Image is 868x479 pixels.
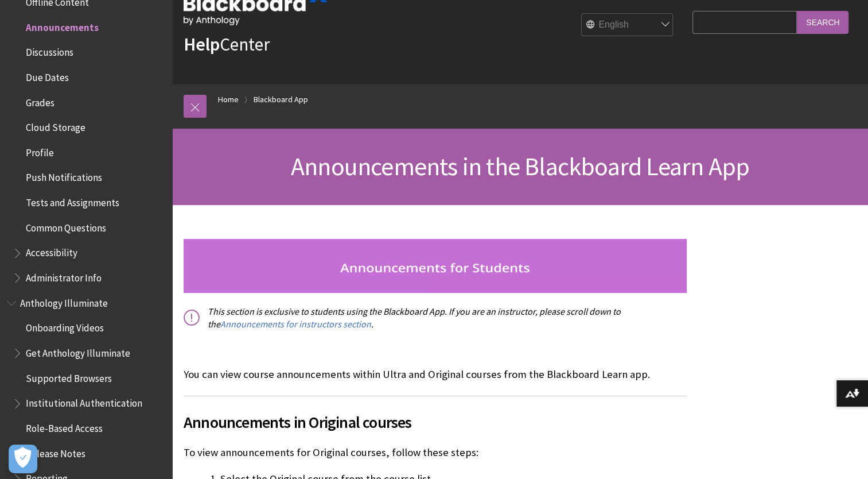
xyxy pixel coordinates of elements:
[26,18,99,33] span: Announcements
[184,305,687,331] p: This section is exclusive to students using the Blackboard App. If you are an instructor, please ...
[26,319,104,334] span: Onboarding Videos
[218,92,239,107] a: Home
[26,444,85,459] span: Release Notes
[26,244,77,259] span: Accessibility
[26,419,103,434] span: Role-Based Access
[184,33,270,56] a: HelpCenter
[20,293,108,309] span: Anthology Illuminate
[26,369,112,384] span: Supported Browsers
[9,445,37,473] button: Open Preferences
[26,143,54,159] span: Profile
[184,239,687,293] img: announcements_students
[184,445,687,460] p: To view announcements for Original courses, follow these steps:
[254,92,308,107] a: Blackboard App
[26,168,102,184] span: Push Notifications
[220,318,371,330] a: Announcements for instructors section
[26,43,73,58] span: Discussions
[291,150,749,182] span: Announcements in the Blackboard Learn App
[26,193,119,208] span: Tests and Assignments
[184,367,687,382] p: You can view course announcements within Ultra and Original courses from the Blackboard Learn app.
[26,118,85,133] span: Cloud Storage
[26,218,106,234] span: Common Questions
[26,343,130,359] span: Get Anthology Illuminate
[26,394,142,410] span: Institutional Authentication
[184,410,687,434] span: Announcements in Original courses
[797,11,848,33] input: Search
[26,268,102,284] span: Administrator Info
[184,33,220,56] strong: Help
[582,14,674,37] select: Site Language Selector
[26,93,55,109] span: Grades
[26,68,69,83] span: Due Dates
